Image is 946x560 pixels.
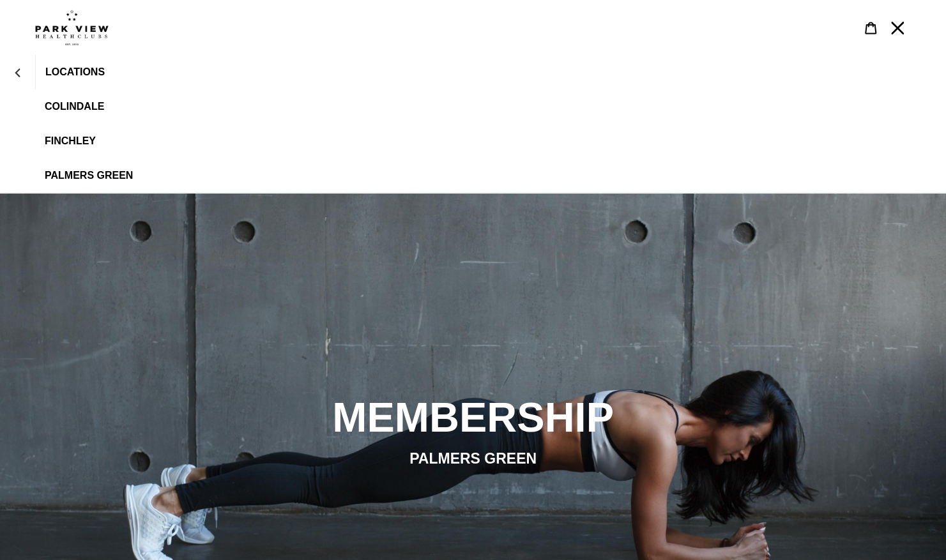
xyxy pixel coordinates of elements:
[45,66,105,78] span: LOCATIONS
[409,450,537,467] span: PALMERS GREEN
[45,135,96,147] span: Finchley
[125,393,821,443] h2: MEMBERSHIP
[35,10,109,45] img: Park view health clubs is a gym near you.
[45,101,104,112] span: Colindale
[884,14,911,42] button: Menu
[45,170,133,181] span: Palmers Green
